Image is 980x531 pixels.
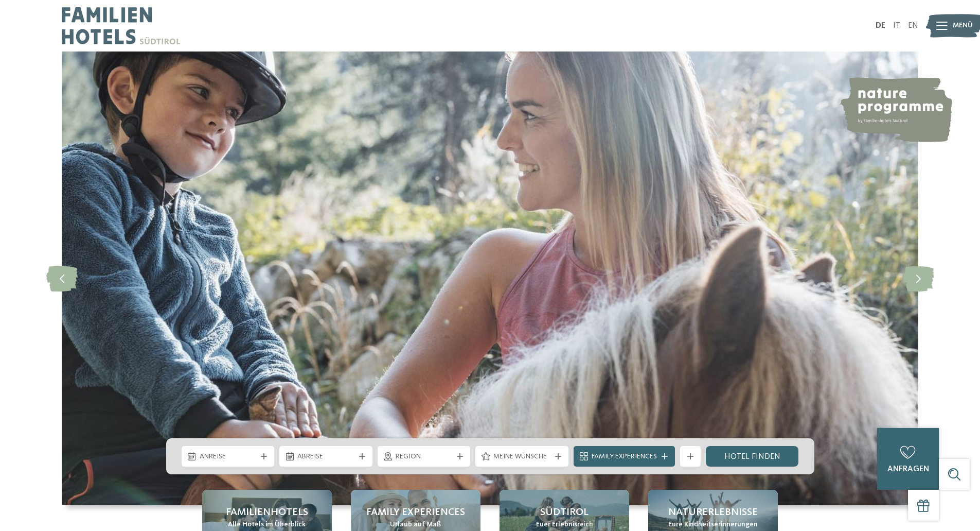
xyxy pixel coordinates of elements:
[592,452,657,462] span: Family Experiences
[877,428,939,490] a: anfragen
[396,452,453,462] span: Region
[839,77,952,142] img: nature programme by Familienhotels Südtirol
[390,520,441,530] span: Urlaub auf Maß
[228,520,306,530] span: Alle Hotels im Überblick
[62,52,918,505] img: Familienhotels Südtirol: The happy family places
[908,22,918,30] a: EN
[668,520,758,530] span: Eure Kindheitserinnerungen
[200,452,257,462] span: Anreise
[706,446,799,467] a: Hotel finden
[540,505,589,520] span: Südtirol
[536,520,593,530] span: Euer Erlebnisreich
[953,21,973,31] span: Menü
[366,505,465,520] span: Family Experiences
[493,452,550,462] span: Meine Wünsche
[893,22,900,30] a: IT
[876,22,885,30] a: DE
[297,452,354,462] span: Abreise
[226,505,308,520] span: Familienhotels
[668,505,758,520] span: Naturerlebnisse
[887,465,929,473] span: anfragen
